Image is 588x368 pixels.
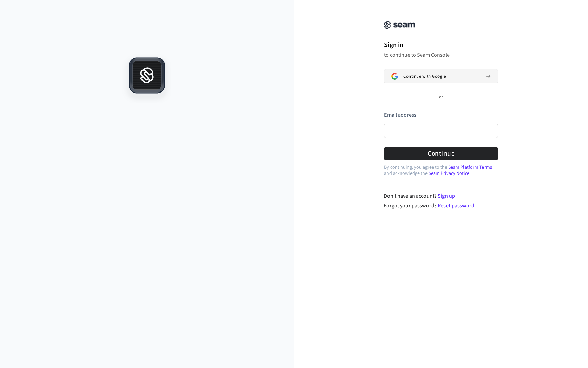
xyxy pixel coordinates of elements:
a: Seam Platform Terms [448,164,492,171]
a: Reset password [438,202,474,209]
img: Seam Console [384,21,415,29]
span: Continue with Google [403,74,446,79]
img: Sign in with Google [391,73,398,80]
p: By continuing, you agree to the and acknowledge the . [384,164,498,177]
div: Don't have an account? [384,192,498,200]
p: or [439,94,443,100]
a: Seam Privacy Notice [429,170,469,177]
h1: Sign in [384,40,498,50]
button: Continue [384,147,498,160]
a: Sign up [438,192,455,200]
p: to continue to Seam Console [384,52,498,58]
button: Sign in with GoogleContinue with Google [384,69,498,83]
div: Forgot your password? [384,202,498,210]
label: Email address [384,111,416,119]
